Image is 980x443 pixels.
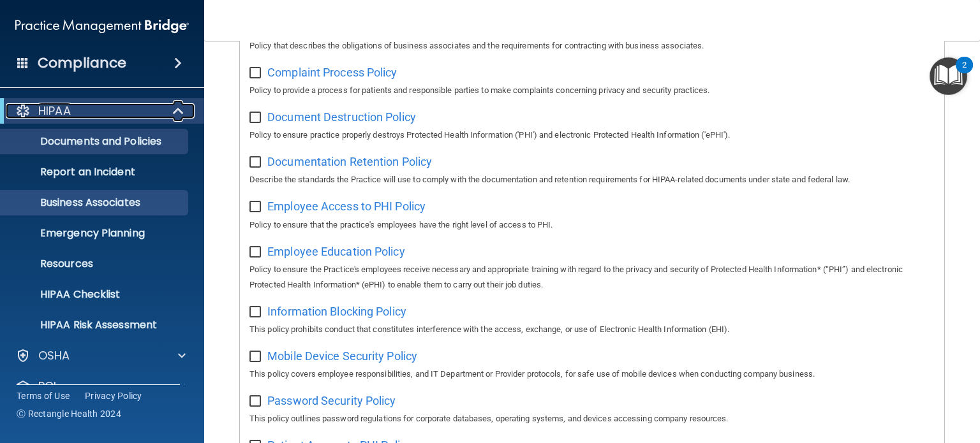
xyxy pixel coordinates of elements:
[267,245,405,258] span: Employee Education Policy
[15,348,186,363] a: OSHA
[17,389,70,402] a: Terms of Use
[15,103,185,119] a: HIPAA
[15,379,186,394] a: PCI
[8,288,182,301] p: HIPAA Checklist
[8,166,182,178] p: Report an Incident
[249,127,935,143] p: Policy to ensure practice properly destroys Protected Health Information ('PHI') and electronic P...
[249,38,935,54] p: Policy that describes the obligations of business associates and the requirements for contracting...
[249,367,935,382] p: This policy covers employee responsibilities, and IT Department or Provider protocols, for safe u...
[267,155,432,168] span: Documentation Retention Policy
[267,110,416,124] span: Document Destruction Policy
[267,200,426,213] span: Employee Access to PHI Policy
[249,217,935,233] p: Policy to ensure that the practice's employees have the right level of access to PHI.
[8,319,182,331] p: HIPAA Risk Assessment
[249,411,935,426] p: This policy outlines password regulations for corporate databases, operating systems, and devices...
[15,13,189,39] img: PMB logo
[249,83,935,98] p: Policy to provide a process for patients and responsible parties to make complaints concerning pr...
[8,258,182,270] p: Resources
[267,305,406,318] span: Information Blocking Policy
[38,379,56,394] p: PCI
[38,103,71,119] p: HIPAA
[249,262,935,293] p: Policy to ensure the Practice's employees receive necessary and appropriate training with regard ...
[38,54,126,72] h4: Compliance
[85,389,142,402] a: Privacy Policy
[267,349,417,363] span: Mobile Device Security Policy
[249,172,935,187] p: Describe the standards the Practice will use to comply with the documentation and retention requi...
[962,65,967,82] div: 2
[38,348,70,363] p: OSHA
[8,227,182,240] p: Emergency Planning
[249,322,935,337] p: This policy prohibits conduct that constitutes interference with the access, exchange, or use of ...
[8,135,182,148] p: Documents and Policies
[8,196,182,209] p: Business Associates
[17,407,121,420] span: Ⓒ Rectangle Health 2024
[267,394,396,407] span: Password Security Policy
[267,66,397,79] span: Complaint Process Policy
[930,57,967,95] button: Open Resource Center, 2 new notifications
